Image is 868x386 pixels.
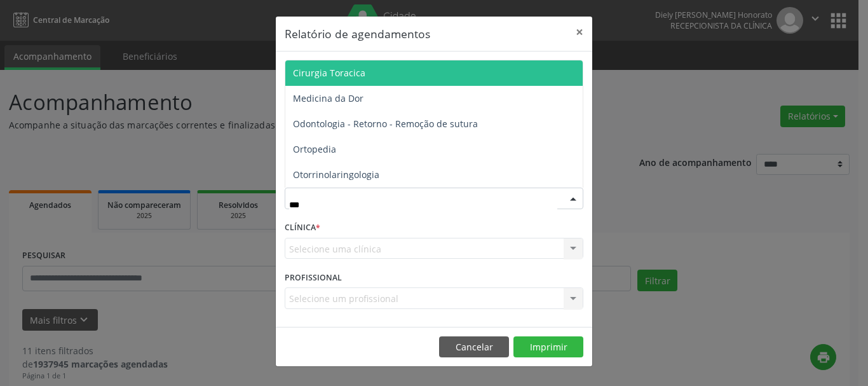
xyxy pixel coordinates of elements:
[513,336,583,358] button: Imprimir
[293,67,365,79] span: Cirurgia Toracica
[293,143,336,155] span: Ortopedia
[439,336,509,358] button: Cancelar
[285,268,342,287] label: PROFISSIONAL
[567,17,592,48] button: Close
[293,92,363,104] span: Medicina da Dor
[285,218,320,238] label: CLÍNICA
[285,60,384,80] label: DATA DE AGENDAMENTO
[285,25,430,42] h5: Relatório de agendamentos
[293,118,478,130] span: Odontologia - Retorno - Remoção de sutura
[293,169,379,181] span: Otorrinolaringologia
